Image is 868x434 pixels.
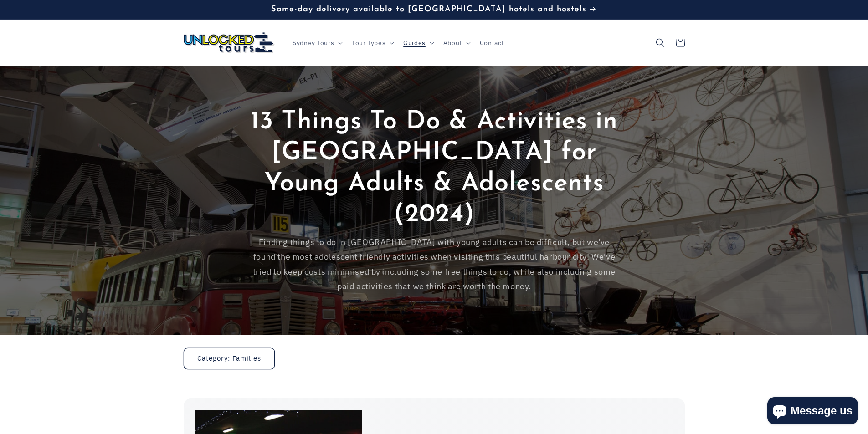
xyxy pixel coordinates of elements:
summary: Search [650,33,670,53]
p: Finding things to do in [GEOGRAPHIC_DATA] with young adults can be difficult, but we've found the... [247,235,621,294]
a: Contact [474,33,509,52]
span: Tour Types [352,39,385,47]
a: Unlocked Tours [180,29,278,56]
summary: Sydney Tours [287,33,346,52]
span: Contact [480,39,504,47]
img: Unlocked Tours [184,32,275,53]
span: Same-day delivery available to [GEOGRAPHIC_DATA] hotels and hostels [271,5,586,14]
summary: Guides [398,33,438,52]
summary: Tour Types [346,33,398,52]
span: Guides [403,39,426,47]
summary: About [438,33,474,52]
a: Category: Families [184,348,275,369]
span: About [443,39,462,47]
span: Sydney Tours [293,39,334,47]
h2: 13 Things To Do & Activities in [GEOGRAPHIC_DATA] for Young Adults & Adolescents (2024) [247,107,621,230]
inbox-online-store-chat: Shopify online store chat [765,397,861,427]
